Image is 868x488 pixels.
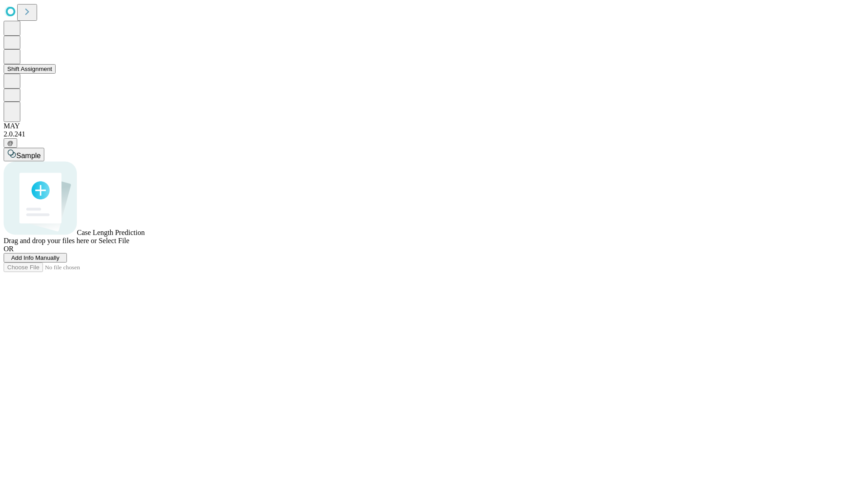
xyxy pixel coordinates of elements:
[16,152,41,160] span: Sample
[4,138,17,148] button: @
[4,245,14,253] span: OR
[4,122,864,130] div: MAY
[4,130,864,138] div: 2.0.241
[4,148,44,161] button: Sample
[7,140,14,146] span: @
[77,229,145,236] span: Case Length Prediction
[4,64,56,74] button: Shift Assignment
[11,254,60,261] span: Add Info Manually
[99,237,129,244] span: Select File
[4,237,97,244] span: Drag and drop your files here or
[4,253,67,263] button: Add Info Manually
